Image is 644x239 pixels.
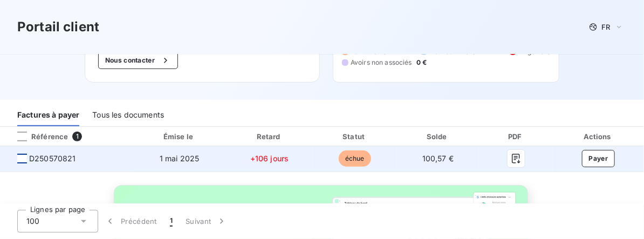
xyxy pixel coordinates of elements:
h3: Portail client [17,17,99,37]
span: 1 [170,216,173,227]
div: Actions [555,131,642,142]
span: D250570821 [29,153,76,164]
span: 100 [26,216,39,227]
div: Solde [399,131,477,142]
div: PDF [481,131,551,142]
div: Retard [229,131,311,142]
span: 0 € [416,58,427,67]
span: 1 mai 2025 [160,154,200,163]
span: 1 [72,132,82,141]
div: Référence [9,132,68,141]
div: Factures à payer [17,104,79,126]
button: Nous contacter [98,52,178,69]
button: 1 [163,210,179,233]
div: Statut [315,131,395,142]
div: Tous les documents [92,104,164,126]
button: Suivant [179,210,234,233]
button: Précédent [98,210,163,233]
span: échue [339,151,371,167]
span: +106 jours [250,154,289,163]
span: FR [602,23,611,31]
span: 100,57 € [422,154,454,163]
div: Émise le [135,131,224,142]
button: Payer [582,150,615,167]
span: Avoirs non associés [351,58,412,67]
